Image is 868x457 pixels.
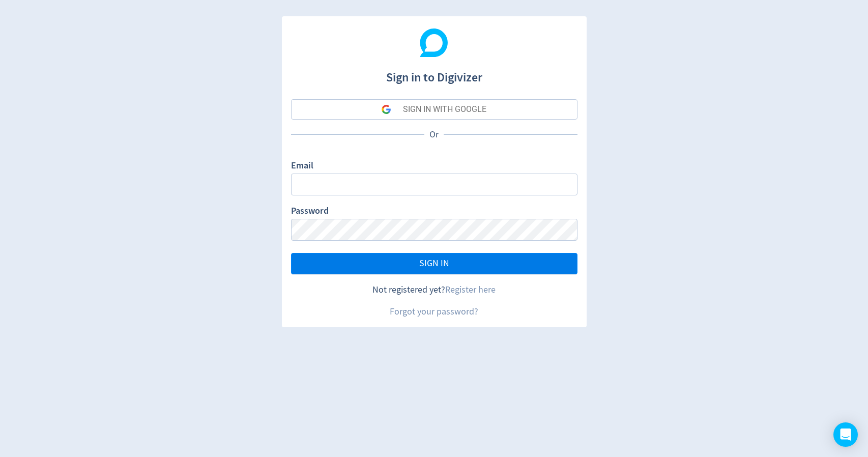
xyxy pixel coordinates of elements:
a: Register here [445,284,496,296]
label: Email [291,159,313,174]
div: Not registered yet? [291,283,577,296]
button: SIGN IN [291,253,577,274]
span: SIGN IN [419,259,449,268]
button: SIGN IN WITH GOOGLE [291,99,577,120]
div: Open Intercom Messenger [833,422,858,447]
p: Or [424,128,444,141]
label: Password [291,205,329,219]
a: Forgot your password? [390,306,478,318]
h1: Sign in to Digivizer [291,60,577,87]
img: Digivizer Logo [420,28,448,57]
div: SIGN IN WITH GOOGLE [403,99,486,120]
